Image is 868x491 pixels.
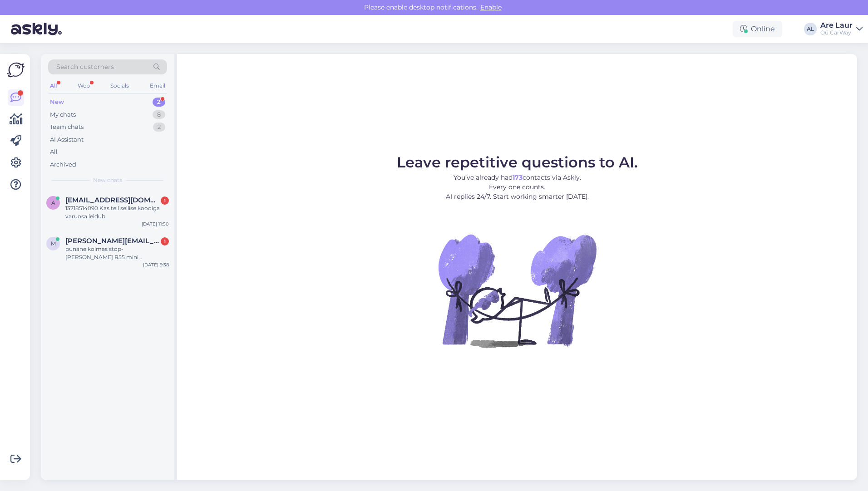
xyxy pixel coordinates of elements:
span: New chats [93,176,122,184]
div: Online [733,21,782,37]
div: All [50,147,58,157]
div: punane kolmas stop-[PERSON_NAME] R55 mini [PERSON_NAME] clubman 2014 [65,245,169,261]
div: AI Assistant [50,135,84,144]
div: 1 [161,196,169,205]
div: 1 [161,237,169,245]
div: 2 [153,123,165,132]
div: Archived [50,160,76,169]
span: maria.sultanova@gmail.com [65,237,160,245]
b: 173 [513,173,523,182]
div: New [50,98,64,107]
img: No Chat active [435,209,599,372]
span: Leave repetitive questions to AI. [397,153,638,171]
div: [DATE] 11:50 [142,221,169,227]
span: Enable [478,3,504,11]
div: Oü CarWay [820,29,853,36]
span: Search customers [56,62,114,72]
div: Team chats [50,123,84,132]
div: My chats [50,110,76,119]
span: Antimagi12@gmail.com [65,196,160,204]
div: 8 [153,110,165,119]
p: You’ve already had contacts via Askly. Every one counts. AI replies 24/7. Start working smarter [... [397,173,638,201]
div: Are Laur [820,22,853,29]
div: All [48,80,59,92]
span: m [51,240,56,247]
div: AL [804,23,817,35]
div: Web [76,80,92,92]
div: 2 [153,98,165,107]
a: Are LaurOü CarWay [820,22,863,36]
div: Socials [108,80,131,92]
div: 13718514090 Kas teil sellise koodiga varuosa leidub [65,204,169,221]
span: A [51,199,55,206]
div: Email [148,80,167,92]
div: [DATE] 9:38 [143,261,169,268]
img: Askly Logo [7,61,25,79]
